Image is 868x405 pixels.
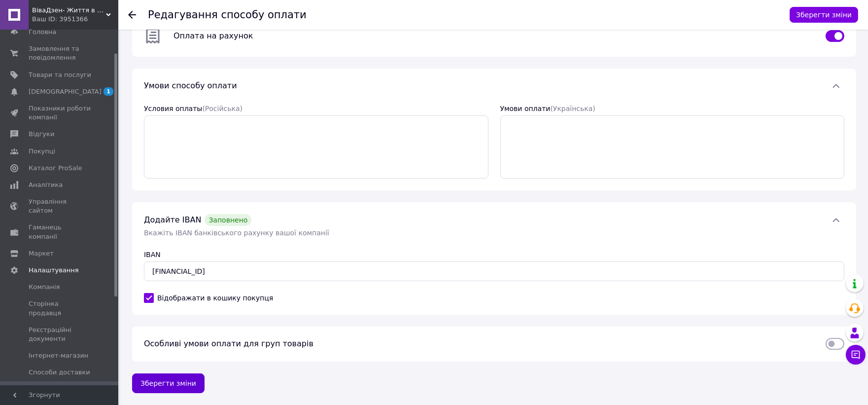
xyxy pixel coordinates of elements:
div: Ваш ID: 3951366 [32,15,118,24]
span: Оплата на рахунок [174,31,253,40]
span: [DEMOGRAPHIC_DATA] [29,87,102,96]
span: Показники роботи компанії [29,104,91,122]
button: Чат з покупцем [846,345,866,365]
span: Маркет [29,249,54,258]
span: Відгуки [29,130,54,139]
input: UA902054997895626003341491555 [144,261,844,281]
span: ВіваДзен- Життя в стилі Дзен [32,6,106,15]
span: Замовлення та повідомлення [29,44,91,62]
span: 1 [104,87,113,96]
span: Реєстраційні документи [29,326,91,343]
span: (Українська) [550,105,595,112]
span: Товари та послуги [29,71,91,79]
span: Покупці [29,147,55,156]
span: Гаманець компанії [29,223,91,241]
div: Повернутися до списку оплат [128,10,136,20]
span: Особливі умови оплати для груп товарів [144,339,313,348]
span: Налаштування [29,266,79,275]
span: Інтернет-магазин [29,351,88,360]
button: Зберегти зміни [132,373,205,393]
label: IBAN [144,251,161,258]
span: Аналітика [29,181,63,189]
div: Редагування способу оплати [148,10,307,20]
label: Условия оплаты [144,105,243,112]
label: Умови оплати [500,105,595,112]
span: Управління сайтом [29,197,91,215]
span: Способи доставки [29,368,90,377]
span: Каталог ProSale [29,164,82,173]
span: Сторінка продавця [29,299,91,317]
span: Компанія [29,283,60,292]
button: Зберегти зміни [790,7,858,23]
span: (Російська) [202,105,243,112]
span: Головна [29,28,56,37]
span: Відображати в кошику покупця [157,293,273,303]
